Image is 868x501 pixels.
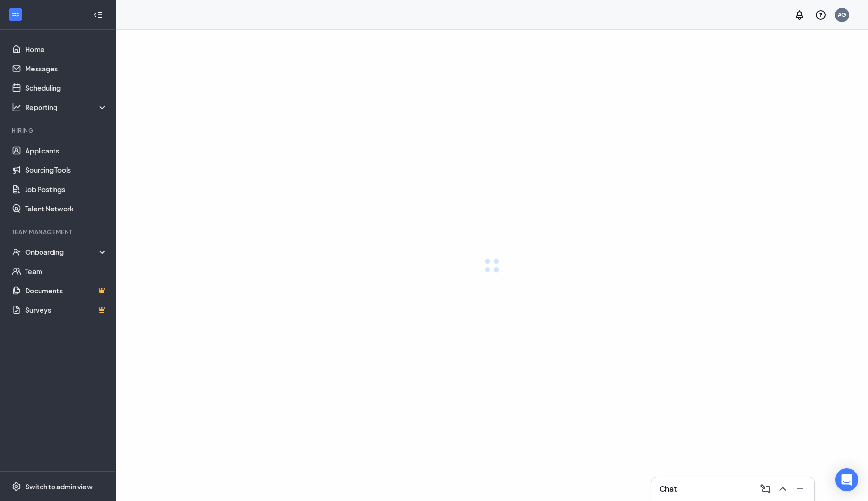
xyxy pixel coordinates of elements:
div: Hiring [12,126,106,135]
svg: Minimize [794,483,806,495]
svg: QuestionInfo [815,9,827,21]
button: ChevronUp [774,481,789,497]
a: Sourcing Tools [25,160,108,180]
a: Messages [25,59,108,78]
button: Minimize [791,481,807,497]
svg: ComposeMessage [759,483,771,495]
a: Home [25,40,108,59]
button: ComposeMessage [757,481,772,497]
a: Scheduling [25,78,108,97]
a: Team [25,262,108,281]
div: AG [838,11,846,19]
div: Switch to admin view [25,482,93,491]
svg: Collapse [93,10,103,20]
h3: Chat [659,484,677,494]
svg: UserCheck [12,247,21,257]
svg: Notifications [794,9,805,21]
a: DocumentsCrown [25,281,108,300]
a: SurveysCrown [25,300,108,320]
div: Open Intercom Messenger [835,468,858,491]
svg: Analysis [12,102,21,112]
div: Reporting [25,102,108,112]
div: Team Management [12,228,106,236]
a: Talent Network [25,199,108,218]
svg: ChevronUp [777,483,788,495]
svg: Settings [12,482,21,491]
a: Job Postings [25,180,108,199]
svg: WorkstreamLogo [11,10,20,19]
a: Applicants [25,141,108,160]
div: Onboarding [25,247,108,257]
